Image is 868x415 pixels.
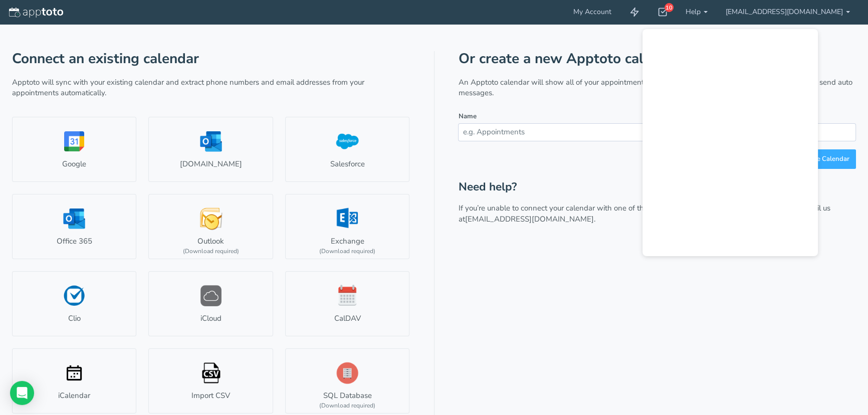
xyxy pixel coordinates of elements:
div: (Download required) [319,401,375,410]
a: Salesforce [285,117,409,182]
div: 10 [665,3,674,12]
a: [DOMAIN_NAME] [148,117,273,182]
a: CalDAV [285,271,409,336]
p: If you’re unable to connect your calendar with one of the available options, visit our page or em... [458,203,856,225]
h2: Need help? [458,181,856,193]
button: Create Calendar [794,149,856,169]
label: Name [458,112,476,121]
a: Outlook [148,194,273,259]
div: Open Intercom Messenger [10,381,34,405]
a: Import CSV [148,348,273,413]
p: An Apptoto calendar will show all of your appointments that you enter manually and will also allo... [458,77,856,99]
a: Exchange [285,194,409,259]
a: SQL Database [285,348,409,413]
a: Office 365 [12,194,136,259]
a: iCloud [148,271,273,336]
a: Google [12,117,136,182]
img: logo-apptoto--white.svg [9,8,63,18]
a: Clio [12,271,136,336]
div: (Download required) [183,247,239,256]
h1: Connect an existing calendar [12,51,410,67]
input: e.g. Appointments [458,123,856,141]
a: iCalendar [12,348,136,413]
a: [EMAIL_ADDRESS][DOMAIN_NAME]. [465,214,595,224]
h1: Or create a new Apptoto calendar [458,51,856,67]
p: Apptoto will sync with your existing calendar and extract phone numbers and email addresses from ... [12,77,410,99]
div: (Download required) [319,247,375,256]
